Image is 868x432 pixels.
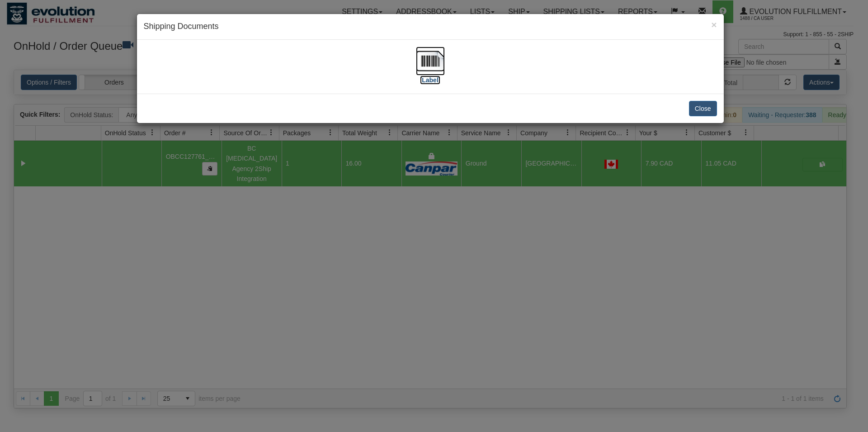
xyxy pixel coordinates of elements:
[711,20,717,29] button: Close
[416,57,445,83] a: [Label]
[689,101,717,116] button: Close
[420,76,441,85] label: [Label]
[144,21,717,33] h4: Shipping Documents
[711,19,717,30] span: ×
[416,47,445,76] img: barcode.jpg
